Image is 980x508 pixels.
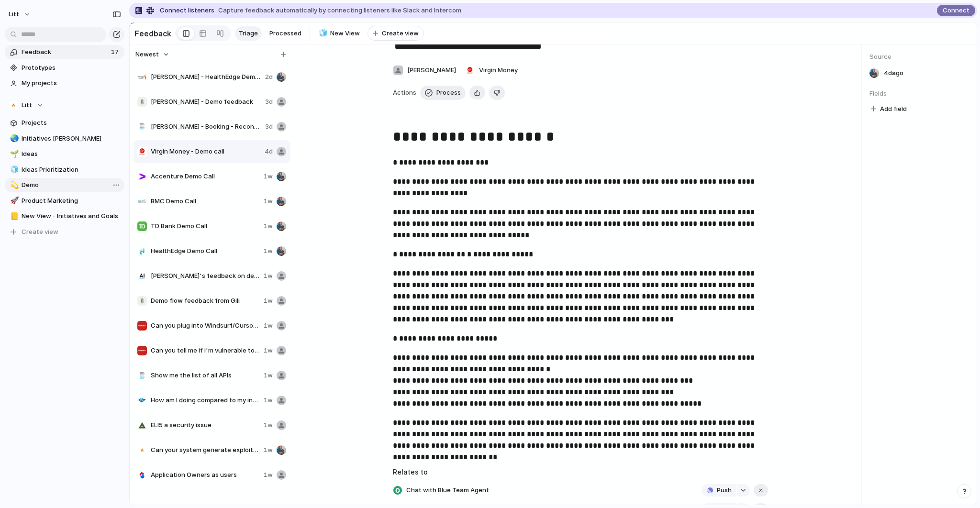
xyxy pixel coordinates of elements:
span: New View - Initiatives and Goals [22,211,121,221]
span: 1w [264,420,273,430]
span: HealthEdge Demo Call [151,246,260,256]
span: Add field [880,104,907,114]
span: Capture feedback automatically by connecting listeners like Slack and Intercom [218,6,461,15]
a: 🌏Initiatives [PERSON_NAME] [5,132,124,146]
span: 1w [264,346,273,355]
span: [PERSON_NAME] [407,66,456,75]
button: Virgin Money [462,63,520,78]
span: Can your system generate exploits to CVEs without pocs? [151,445,260,455]
span: Virgin Money [479,66,518,75]
span: New View [330,29,360,38]
span: Newest [135,50,159,59]
span: Can you plug into Windsurf/Cursor as an MCP? [151,321,260,331]
div: 🧊 [10,164,17,175]
button: 🧊 [9,165,18,175]
span: 3d [265,122,273,132]
button: Litt [5,98,124,112]
span: 1w [264,470,273,480]
span: 1w [264,396,273,405]
a: Feedback17 [5,45,124,59]
span: 1w [264,445,273,455]
span: Feedback [22,47,108,57]
span: [PERSON_NAME] - Demo feedback [151,97,261,107]
div: 💫 [10,180,17,191]
a: 🧊Ideas Prioritization [5,163,124,177]
span: 1w [264,221,273,231]
span: Product Marketing [22,196,121,206]
button: Newest [134,48,171,61]
span: Push [717,486,732,495]
button: 🌏 [9,134,18,144]
button: [PERSON_NAME] [390,63,458,78]
span: Connect [943,6,969,15]
span: Can you tell me if i'm vulnerable to CVE-123 that is in the news? [151,346,260,355]
span: Actions [393,88,416,98]
a: 💫Demo [5,178,124,192]
button: 📒 [9,211,18,221]
button: Push [702,484,736,497]
a: 🧊New View [313,26,364,41]
span: Ideas Prioritization [22,165,121,175]
button: 🧊 [317,29,327,38]
span: Application Owners as users [151,470,260,480]
button: Process [420,86,466,100]
span: Litt [22,100,32,110]
span: 17 [111,47,121,57]
span: 1w [264,296,273,306]
button: 🚀 [9,196,18,206]
span: Chat with Blue Team Agent [403,484,492,497]
span: Triage [239,29,258,38]
span: 1w [264,371,273,380]
span: Create view [22,227,58,237]
button: Add field [869,103,908,115]
a: Prototypes [5,61,124,75]
button: Create view [367,26,424,41]
span: Demo flow feedback from Gili [151,296,260,306]
span: 3d [265,97,273,107]
span: How am I doing compared to my industry? [151,396,260,405]
div: 📒 [10,211,17,222]
span: [PERSON_NAME] - HealthEdge Demo Call [151,72,261,82]
span: Ideas [22,149,121,159]
button: Connect [937,5,975,16]
span: Process [436,88,461,98]
a: Triage [235,26,262,41]
span: Source [869,52,969,62]
span: 1w [264,246,273,256]
span: [PERSON_NAME]'s feedback on demo [151,271,260,281]
a: 📒New View - Initiatives and Goals [5,209,124,223]
span: 2d [265,72,273,82]
a: My projects [5,76,124,90]
a: Processed [266,26,305,41]
span: Fields [869,89,969,99]
span: Create view [382,29,419,38]
span: Initiatives [PERSON_NAME] [22,134,121,144]
span: 1w [264,197,273,206]
button: Delete [489,86,505,100]
button: 💫 [9,180,18,190]
span: 1w [264,271,273,281]
span: Prototypes [22,63,121,73]
button: Create view [5,225,124,239]
span: My projects [22,78,121,88]
a: 🚀Product Marketing [5,194,124,208]
span: Litt [9,10,19,19]
div: 🚀 [10,195,17,206]
span: Show me the list of all APIs [151,371,260,380]
h2: Feedback [134,28,171,39]
span: 4d [265,147,273,156]
span: TD Bank Demo Call [151,221,260,231]
span: Processed [269,29,301,38]
span: Accenture Demo Call [151,172,260,181]
div: 🌱Ideas [5,147,124,161]
span: [PERSON_NAME] - Booking - Reconnaissance [151,122,261,132]
span: Projects [22,118,121,128]
span: Virgin Money - Demo call [151,147,261,156]
span: Connect listeners [160,6,214,15]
